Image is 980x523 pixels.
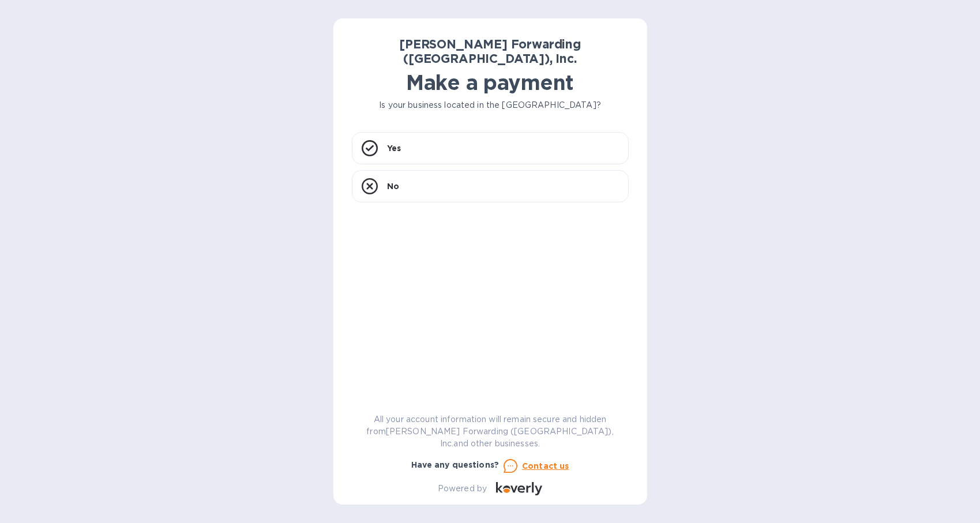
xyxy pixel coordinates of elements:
b: Have any questions? [411,460,500,469]
u: Contact us [522,461,569,471]
p: No [387,180,399,192]
p: Powered by [438,483,487,495]
p: Yes [387,142,401,154]
h1: Make a payment [352,70,629,95]
b: [PERSON_NAME] Forwarding ([GEOGRAPHIC_DATA]), Inc. [399,37,581,66]
p: All your account information will remain secure and hidden from [PERSON_NAME] Forwarding ([GEOGRA... [352,413,629,450]
p: Is your business located in the [GEOGRAPHIC_DATA]? [352,99,629,111]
